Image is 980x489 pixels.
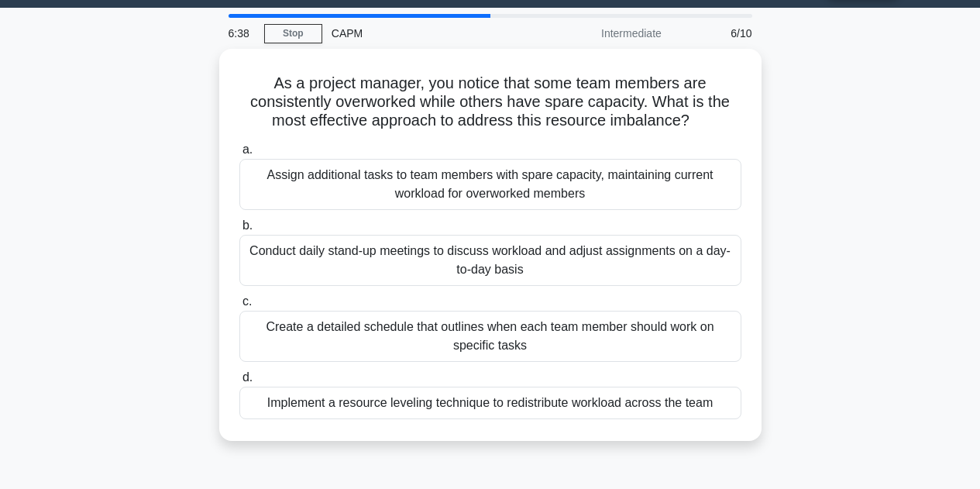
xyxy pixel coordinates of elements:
[322,18,535,49] div: CAPM
[535,18,671,49] div: Intermediate
[242,294,252,308] span: c.
[239,387,741,419] div: Implement a resource leveling technique to redistribute workload across the team
[242,219,253,232] span: b.
[242,143,253,156] span: a.
[239,235,741,286] div: Conduct daily stand-up meetings to discuss workload and adjust assignments on a day-to-day basis
[671,18,762,49] div: 6/10
[242,370,253,384] span: d.
[238,74,743,131] h5: As a project manager, you notice that some team members are consistently overworked while others ...
[239,159,741,210] div: Assign additional tasks to team members with spare capacity, maintaining current workload for ove...
[239,311,741,362] div: Create a detailed schedule that outlines when each team member should work on specific tasks
[219,18,264,49] div: 6:38
[264,24,322,43] a: Stop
